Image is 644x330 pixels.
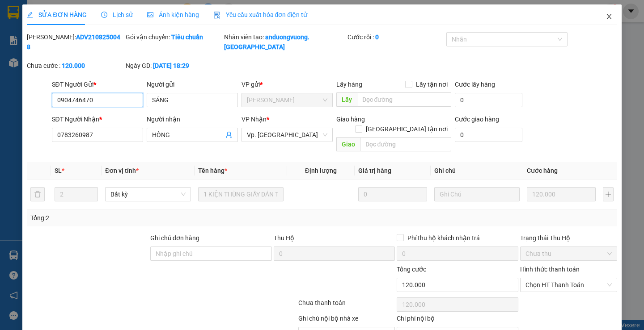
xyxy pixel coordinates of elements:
[298,313,395,327] div: Ghi chú nội bộ nhà xe
[397,313,518,327] div: Chi phí nội bộ
[247,128,327,142] span: Vp. Phan Rang
[126,61,223,71] div: Ngày GD:
[101,11,133,18] span: Lịch sử
[153,62,189,69] b: [DATE] 18:29
[397,266,426,273] span: Tổng cước
[597,4,622,29] button: Close
[52,79,143,89] div: SĐT Người Gửi
[520,233,617,243] div: Trạng thái Thu Hộ
[101,12,107,18] span: clock-circle
[455,93,522,107] input: Cước lấy hàng
[520,266,580,273] label: Hình thức thanh toán
[375,33,379,41] b: 0
[147,11,199,18] span: Ảnh kiện hàng
[336,116,365,123] span: Giao hàng
[126,32,223,42] div: Gói vận chuyển:
[198,167,227,174] span: Tên hàng
[30,187,45,201] button: delete
[150,234,199,242] label: Ghi chú đơn hàng
[247,93,327,107] span: An Dương Vương
[55,167,62,174] span: SL
[213,11,308,18] span: Yêu cầu xuất hóa đơn điện tử
[404,233,483,243] span: Phí thu hộ khách nhận trả
[274,234,294,242] span: Thu Hộ
[358,167,391,174] span: Giá trị hàng
[527,167,558,174] span: Cước hàng
[527,187,596,201] input: 0
[147,79,238,89] div: Người gửi
[224,33,309,50] b: anduongvuong.[GEOGRAPHIC_DATA]
[27,61,124,71] div: Chưa cước :
[30,213,249,223] div: Tổng: 2
[225,131,233,138] span: user-add
[455,116,499,123] label: Cước giao hàng
[297,298,396,313] div: Chưa thanh toán
[434,187,520,201] input: Ghi Chú
[358,187,427,201] input: 0
[347,32,445,42] div: Cước rồi :
[525,247,612,260] span: Chưa thu
[52,114,143,124] div: SĐT Người Nhận
[431,162,523,180] th: Ghi chú
[213,12,220,19] img: icon
[27,12,33,18] span: edit
[224,32,346,52] div: Nhân viên tạo:
[336,137,360,151] span: Giao
[150,246,272,261] input: Ghi chú đơn hàng
[362,124,451,134] span: [GEOGRAPHIC_DATA] tận nơi
[147,114,238,124] div: Người nhận
[241,116,267,123] span: VP Nhận
[198,187,284,201] input: VD: Bàn, Ghế
[171,33,203,41] b: Tiêu chuẩn
[357,92,451,107] input: Dọc đường
[336,92,357,107] span: Lấy
[336,81,362,88] span: Lấy hàng
[412,79,451,89] span: Lấy tận nơi
[62,62,85,69] b: 120.000
[360,137,451,151] input: Dọc đường
[27,32,124,52] div: [PERSON_NAME]:
[603,187,614,201] button: plus
[27,11,86,18] span: SỬA ĐƠN HÀNG
[455,128,522,142] input: Cước giao hàng
[606,13,613,20] span: close
[147,12,153,18] span: picture
[105,167,139,174] span: Đơn vị tính
[241,79,333,89] div: VP gửi
[455,81,495,88] label: Cước lấy hàng
[525,278,612,292] span: Chọn HT Thanh Toán
[305,167,337,174] span: Định lượng
[110,188,185,201] span: Bất kỳ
